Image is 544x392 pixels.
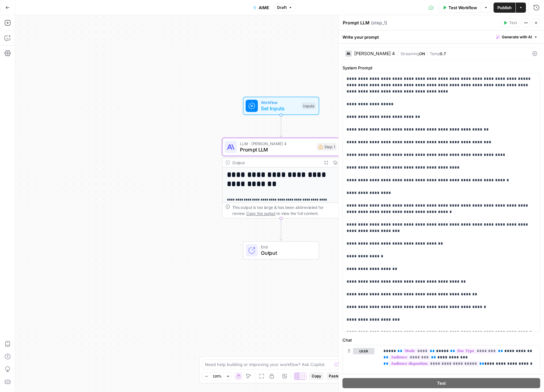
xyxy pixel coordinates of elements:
span: | [425,50,430,56]
span: Streaming [401,51,419,56]
textarea: Prompt LLM [343,20,369,26]
div: Write your prompt [339,30,544,43]
button: AIME [249,3,273,13]
button: Test [342,378,540,388]
div: This output is too large & has been abbreviated for review. to view the full content. [232,204,337,216]
label: System Prompt [342,65,540,71]
span: AIME [259,4,269,11]
button: user [353,348,375,354]
span: Test [437,380,446,386]
div: Inputs [302,102,315,109]
div: Output [232,159,319,165]
button: Generate with AI [494,33,540,41]
span: Generate with AI [502,34,532,40]
button: Copy [309,372,324,380]
span: 120% [213,374,222,379]
span: End [261,244,313,250]
button: Publish [494,3,515,13]
span: | [397,50,401,56]
label: Chat [342,337,540,343]
span: ON [419,51,425,56]
g: Edge from step_1 to end [280,218,282,241]
span: Prompt LLM [240,146,314,153]
div: WorkflowSet InputsInputs [222,97,340,115]
span: Set Inputs [261,105,299,112]
span: Test [509,20,517,26]
div: Step 1 [317,143,336,151]
button: Test Workflow [439,3,481,13]
button: Test [501,19,520,27]
span: Temp [430,51,440,56]
div: EndOutput [222,241,340,260]
span: Copy the output [246,211,275,215]
span: 0.7 [440,51,446,56]
button: Paste [326,372,342,380]
button: Draft [274,3,295,12]
span: Test Workflow [448,4,477,11]
span: Paste [329,373,339,379]
span: Draft [277,5,287,10]
span: Copy [312,373,321,379]
span: Publish [497,4,512,11]
span: LLM · [PERSON_NAME] 4 [240,140,314,146]
span: ( step_1 ) [371,20,387,26]
div: [PERSON_NAME] 4 [354,51,395,56]
span: Output [261,249,313,257]
g: Edge from start to step_1 [280,115,282,137]
span: Workflow [261,100,299,106]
